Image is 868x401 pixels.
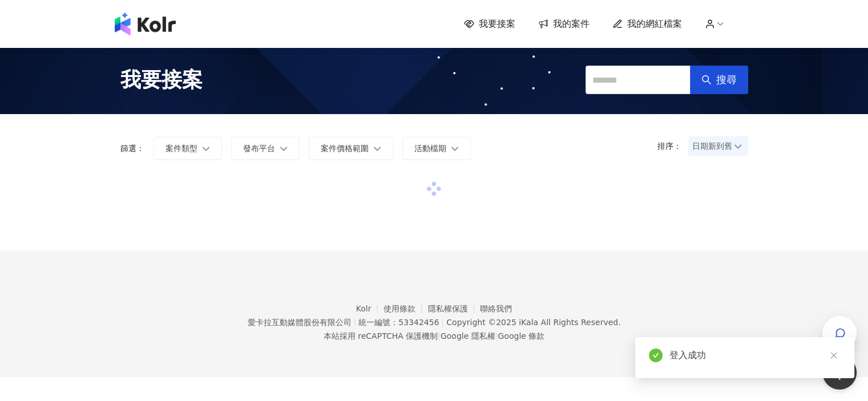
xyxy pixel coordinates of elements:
a: 我要接案 [464,18,515,30]
a: Google 隱私權 [441,331,495,341]
div: 愛卡拉互動媒體股份有限公司 [247,318,351,327]
span: 我的網紅檔案 [627,18,682,30]
span: 我的案件 [553,18,590,30]
span: | [495,331,498,341]
div: 登入成功 [669,349,841,362]
button: 案件價格範圍 [309,137,393,160]
a: 聯絡我們 [480,304,512,313]
span: 搜尋 [716,74,737,86]
span: | [441,318,444,327]
a: iKala [519,318,538,327]
a: 我的網紅檔案 [612,18,682,30]
div: 統一編號：53342456 [358,318,439,327]
button: 活動檔期 [402,137,471,160]
span: 本站採用 reCAPTCHA 保護機制 [324,329,544,343]
p: 排序： [657,141,688,151]
p: 篩選： [120,144,144,153]
div: Copyright © 2025 All Rights Reserved. [446,318,620,327]
span: 案件價格範圍 [321,144,369,153]
span: 我要接案 [479,18,515,30]
a: 使用條款 [383,304,428,313]
span: | [438,331,441,341]
a: Kolr [356,304,383,313]
span: 我要接案 [120,66,203,94]
span: 日期新到舊 [692,137,744,155]
a: Google 條款 [498,331,544,341]
button: 搜尋 [690,66,748,94]
a: 隱私權保護 [428,304,481,313]
span: close [830,351,838,359]
span: 案件類型 [165,144,197,153]
span: check-circle [649,349,663,362]
img: logo [115,13,176,35]
span: 發布平台 [243,144,275,153]
span: 活動檔期 [414,144,446,153]
a: 我的案件 [538,18,590,30]
span: search [701,75,712,85]
button: 發布平台 [231,137,300,160]
button: 案件類型 [154,137,222,160]
span: | [353,318,356,327]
